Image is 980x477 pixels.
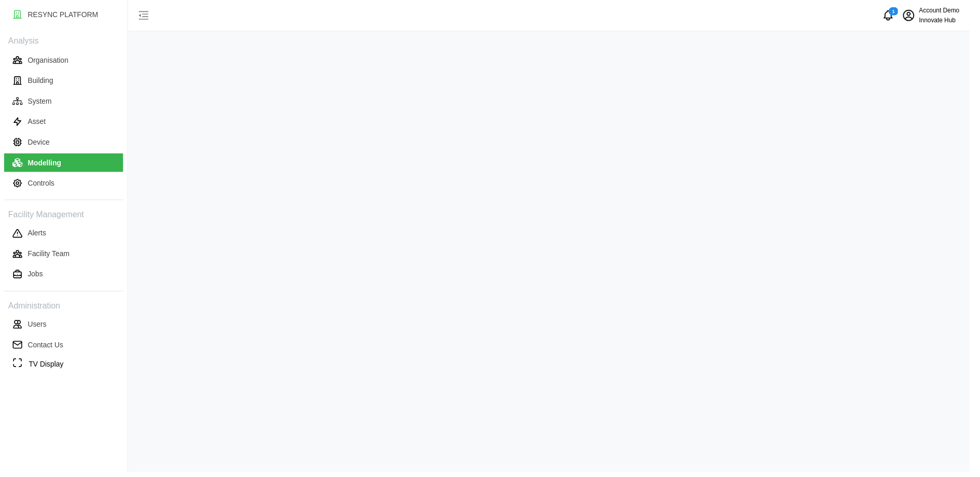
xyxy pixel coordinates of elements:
button: Facility Team [4,247,124,266]
p: Facility Team [28,251,70,261]
p: TV Display [29,363,64,374]
p: Contact Us [28,343,64,354]
a: Facility Team [4,246,124,267]
p: RESYNC PLATFORM [28,9,99,20]
a: Building [4,71,124,92]
button: Users [4,318,124,337]
p: Analysis [4,33,124,48]
button: Alerts [4,227,124,245]
p: Device [28,138,50,149]
a: System [4,92,124,113]
button: System [4,93,124,111]
span: 1 [902,8,904,15]
p: Innovate Hub [929,16,970,25]
a: Organisation [4,50,124,71]
a: Modelling [4,154,124,175]
p: Facility Management [4,208,124,223]
p: Users [28,322,47,333]
p: Jobs [28,272,44,282]
button: Controls [4,176,124,194]
button: schedule [908,5,929,26]
p: Organisation [28,55,69,66]
button: TV Display [4,359,124,377]
a: Asset [4,113,124,133]
p: Account Demo [929,6,970,16]
a: Users [4,317,124,338]
button: RESYNC PLATFORM [4,5,124,24]
button: Organisation [4,51,124,70]
button: Asset [4,114,124,132]
a: RESYNC PLATFORM [4,4,124,25]
button: notifications [887,5,908,26]
button: Contact Us [4,339,124,358]
p: Asset [28,118,46,128]
a: Device [4,133,124,154]
a: Alerts [4,226,124,246]
button: Modelling [4,155,124,174]
button: Jobs [4,268,124,287]
button: Device [4,134,124,153]
a: Contact Us [4,338,124,359]
p: Building [28,76,54,87]
p: Administration [4,301,124,316]
a: Controls [4,175,124,195]
p: Alerts [28,230,47,241]
p: Modelling [28,159,62,170]
button: Building [4,72,124,91]
p: System [28,97,52,107]
p: Controls [28,180,55,190]
a: Jobs [4,267,124,288]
